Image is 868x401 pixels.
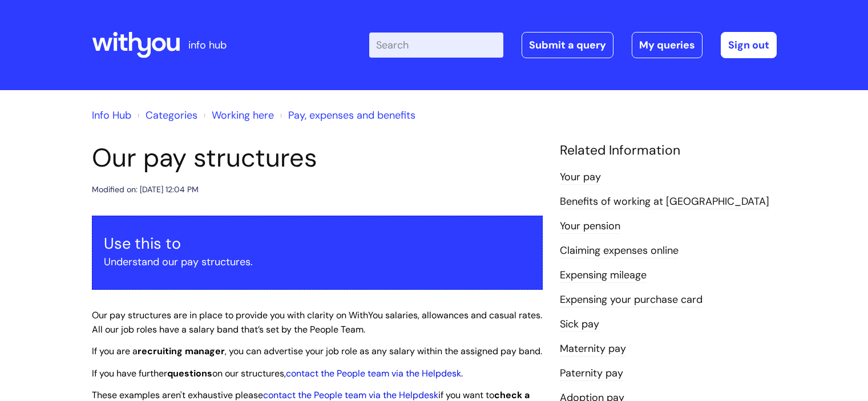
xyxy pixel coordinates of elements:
[369,32,777,58] div: | -
[167,367,212,379] strong: questions
[369,33,503,58] input: Search
[200,106,274,124] li: Working here
[560,293,703,307] a: Expensing your purchase card
[188,36,227,54] p: info hub
[92,367,463,379] span: If you have further on our structures, .
[560,268,647,283] a: Expensing mileage
[92,309,542,335] span: Our pay structures are in place to provide you with clarity on WithYou salaries, allowances and c...
[522,32,613,58] a: Submit a query
[721,32,777,58] a: Sign out
[560,143,777,159] h4: Related Information
[560,170,601,185] a: Your pay
[560,342,626,357] a: Maternity pay
[146,108,197,122] a: Categories
[632,32,703,58] a: My queries
[560,317,599,332] a: Sick pay
[138,345,225,357] strong: recruiting manager
[92,143,543,173] h1: Our pay structures
[560,366,623,381] a: Paternity pay
[104,253,531,271] p: Understand our pay structures.
[92,183,199,197] div: Modified on: [DATE] 12:04 PM
[560,195,769,209] a: Benefits of working at [GEOGRAPHIC_DATA]
[134,106,197,124] li: Solution home
[92,345,542,357] span: If you are a , you can advertise your job role as any salary within the assigned pay band.
[288,108,415,122] a: Pay, expenses and benefits
[212,108,274,122] a: Working here
[286,367,461,379] a: contact the People team via the Helpdesk
[92,108,131,122] a: Info Hub
[104,234,531,253] h3: Use this to
[560,219,620,234] a: Your pension
[560,244,679,258] a: Claiming expenses online
[277,106,415,124] li: Pay, expenses and benefits
[263,389,438,401] a: contact the People team via the Helpdesk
